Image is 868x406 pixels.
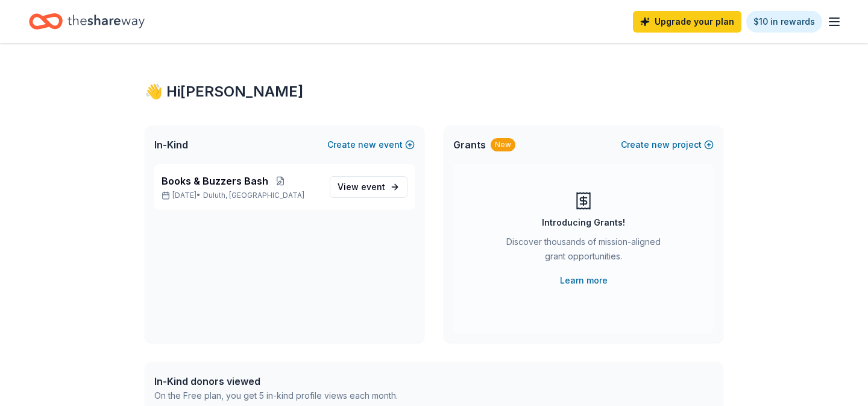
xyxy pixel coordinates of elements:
[746,11,822,33] a: $10 in rewards
[358,138,376,152] span: new
[621,138,714,152] button: Createnewproject
[327,138,415,152] button: Createnewevent
[330,176,407,198] a: View event
[491,138,515,151] div: New
[502,235,665,268] div: Discover thousands of mission-aligned grant opportunities.
[154,389,398,403] div: On the Free plan, you get 5 in-kind profile views each month.
[361,182,385,192] span: event
[203,191,304,200] span: Duluth, [GEOGRAPHIC_DATA]
[162,191,320,200] p: [DATE] •
[154,374,398,389] div: In-Kind donors viewed
[652,138,670,152] span: new
[154,138,188,152] span: In-Kind
[145,82,723,101] div: 👋 Hi [PERSON_NAME]
[560,273,608,288] a: Learn more
[633,11,741,33] a: Upgrade your plan
[29,7,145,36] a: Home
[453,138,486,152] span: Grants
[338,180,385,194] span: View
[162,174,268,188] span: Books & Buzzers Bash
[542,215,625,230] div: Introducing Grants!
